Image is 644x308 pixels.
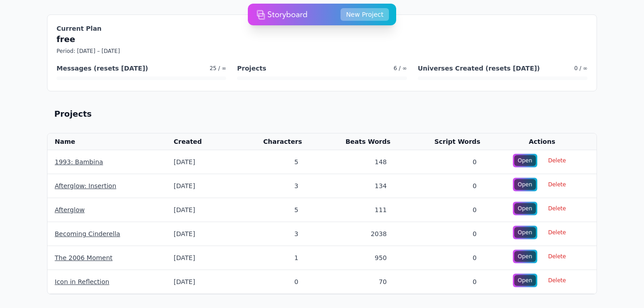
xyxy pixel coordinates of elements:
div: Open [514,155,536,166]
span: 6 / ∞ [393,65,407,72]
h4: Messages (resets [DATE]) [57,64,148,73]
div: Open [514,251,536,262]
a: Open [513,250,537,263]
td: [DATE] [166,270,230,294]
td: 3 [230,222,309,246]
td: 5 [230,150,309,174]
a: Open [513,226,537,239]
h4: Universes Created (resets [DATE]) [418,64,540,73]
td: [DATE] [166,222,230,246]
a: Open [513,274,537,287]
a: Open [513,202,537,215]
span: Delete [543,274,571,287]
p: Period: [DATE] – [DATE] [57,47,587,55]
div: Open [514,203,536,214]
th: Script Words [398,133,488,150]
th: Name [47,133,166,150]
td: [DATE] [166,198,230,222]
span: Delete [543,250,571,263]
span: Delete [543,178,571,191]
h3: Current Plan [57,24,587,33]
a: Open [513,154,537,167]
td: [DATE] [166,150,230,174]
td: 0 [398,198,488,222]
td: 70 [309,270,398,294]
span: Delete [543,202,571,215]
h4: Projects [237,64,266,73]
td: 2038 [309,222,398,246]
td: 950 [309,246,398,270]
a: Becoming Cinderella [55,230,120,237]
th: Created [166,133,230,150]
td: [DATE] [166,246,230,270]
td: 0 [230,270,309,294]
a: Afterglow: Insertion [55,182,116,190]
div: Open [514,227,536,238]
td: 134 [309,174,398,198]
a: 1993: Bambina [55,158,103,166]
span: Delete [543,154,571,167]
span: Delete [543,226,571,239]
div: Open [514,275,536,286]
button: New Project [341,8,389,21]
th: Beats Words [309,133,398,150]
td: 0 [398,270,488,294]
td: 148 [309,150,398,174]
div: Open [514,179,536,190]
td: 3 [230,174,309,198]
td: [DATE] [166,174,230,198]
th: Characters [230,133,309,150]
p: free [57,33,587,46]
a: Icon in Reflection [55,278,109,285]
td: 0 [398,222,488,246]
td: 5 [230,198,309,222]
a: Open [513,178,537,191]
span: 25 / ∞ [209,65,226,72]
a: The 2006 Moment [55,254,113,261]
td: 0 [398,246,488,270]
th: Actions [488,133,597,150]
td: 1 [230,246,309,270]
td: 0 [398,150,488,174]
a: Afterglow [55,206,85,213]
h2: Projects [54,108,92,120]
span: 0 / ∞ [574,65,587,72]
td: 111 [309,198,398,222]
img: storyboard [257,5,308,24]
td: 0 [398,174,488,198]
